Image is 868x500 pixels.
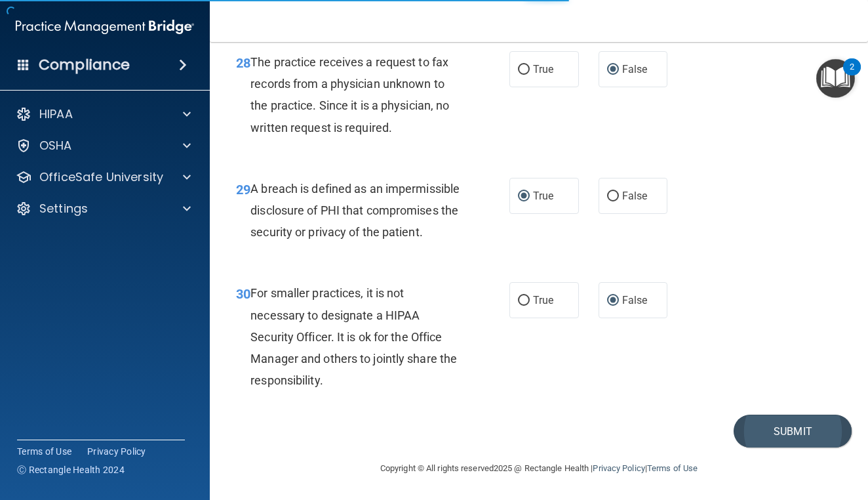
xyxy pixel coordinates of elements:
div: Copyright © All rights reserved 2025 @ Rectangle Health | | [300,448,778,490]
span: Ⓒ Rectangle Health 2024 [17,463,125,476]
img: PMB logo [16,14,194,40]
input: True [518,192,530,201]
span: True [533,190,553,202]
span: 28 [236,55,250,71]
a: Terms of Use [17,445,71,458]
a: OfficeSafe University [16,169,191,185]
p: HIPAA [39,106,73,122]
p: OSHA [39,138,72,154]
a: Terms of Use [647,463,698,473]
div: 2 [850,67,854,84]
h4: Compliance [39,56,130,74]
a: Privacy Policy [593,463,644,473]
span: False [622,294,648,306]
span: For smaller practices, it is not necessary to designate a HIPAA Security Officer. It is ok for th... [250,286,457,387]
span: A breach is defined as an impermissible disclosure of PHI that compromises the security or privac... [250,182,460,239]
a: Settings [16,201,191,217]
input: False [607,296,619,306]
a: OSHA [16,138,191,154]
button: Submit [734,415,852,448]
span: 30 [236,286,250,302]
span: The practice receives a request to fax records from a physician unknown to the practice. Since it... [250,55,449,135]
input: False [607,192,619,201]
a: HIPAA [16,106,191,122]
input: False [607,65,619,75]
span: False [622,63,648,75]
p: Settings [39,201,88,217]
a: Privacy Policy [87,445,146,458]
button: Open Resource Center, 2 new notifications [816,59,855,98]
p: OfficeSafe University [39,169,163,185]
input: True [518,296,530,306]
span: True [533,294,553,306]
span: 29 [236,182,250,198]
span: True [533,63,553,75]
span: False [622,190,648,202]
input: True [518,65,530,75]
